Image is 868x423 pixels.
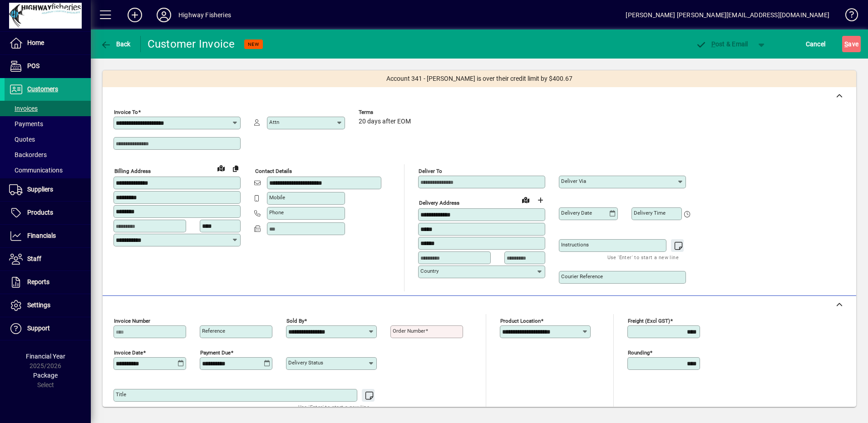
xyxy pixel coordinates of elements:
span: Financial Year [26,353,65,360]
div: Highway Fisheries [178,8,231,22]
mat-label: Product location [500,318,541,324]
a: Knowledge Base [838,2,857,31]
mat-hint: Use 'Enter' to start a new line [607,252,679,262]
a: View on map [518,192,533,207]
a: Quotes [5,132,91,147]
button: Cancel [804,36,828,52]
span: 20 days after EOM [359,118,411,125]
span: ave [844,37,858,51]
mat-label: Invoice number [114,318,150,324]
mat-hint: Use 'Enter' to start a new line [298,402,370,412]
mat-label: Title [116,391,126,398]
span: Package [33,372,58,379]
span: Invoices [9,105,38,112]
mat-label: Freight (excl GST) [628,318,670,324]
span: Cancel [806,37,826,51]
span: NEW [248,41,259,47]
a: Communications [5,162,91,178]
a: Products [5,202,91,224]
mat-label: Order number [393,328,425,334]
a: Support [5,317,91,340]
a: Staff [5,248,91,271]
app-page-header-button: Back [91,36,141,52]
mat-label: Deliver To [419,168,442,174]
mat-label: Invoice date [114,349,143,356]
button: Choose address [533,193,547,207]
button: Copy to Delivery address [228,161,243,176]
mat-label: Attn [269,119,279,125]
mat-label: Delivery status [288,359,323,366]
button: Profile [149,7,178,23]
mat-label: Phone [269,209,284,216]
a: Suppliers [5,178,91,201]
span: Products [27,209,53,216]
mat-label: Payment due [200,349,231,356]
span: Reports [27,278,49,285]
span: Payments [9,120,43,128]
span: Suppliers [27,186,53,193]
a: Backorders [5,147,91,162]
span: ost & Email [695,40,748,48]
mat-label: Mobile [269,194,285,201]
button: Add [120,7,149,23]
a: View on map [214,161,228,175]
mat-label: Sold by [286,318,304,324]
mat-label: Country [420,268,439,274]
span: Settings [27,301,50,309]
mat-label: Reference [202,328,225,334]
a: Settings [5,294,91,317]
button: Back [98,36,133,52]
mat-label: Courier Reference [561,273,603,280]
span: Staff [27,255,41,262]
a: Reports [5,271,91,294]
mat-label: Delivery date [561,210,592,216]
span: P [711,40,715,48]
div: [PERSON_NAME] [PERSON_NAME][EMAIL_ADDRESS][DOMAIN_NAME] [626,8,829,22]
mat-label: Rounding [628,349,650,356]
mat-label: Deliver via [561,178,586,184]
mat-label: Invoice To [114,109,138,115]
span: Support [27,325,50,332]
a: POS [5,55,91,78]
button: Save [842,36,861,52]
span: S [844,40,848,48]
span: Terms [359,109,413,115]
span: Backorders [9,151,47,158]
span: Communications [9,167,63,174]
span: Back [100,40,131,48]
span: Quotes [9,136,35,143]
a: Payments [5,116,91,132]
mat-label: Delivery time [634,210,666,216]
span: Home [27,39,44,46]
div: Customer Invoice [148,37,235,51]
span: Customers [27,85,58,93]
span: Financials [27,232,56,239]
span: POS [27,62,39,69]
a: Home [5,32,91,54]
mat-label: Instructions [561,241,589,248]
a: Invoices [5,101,91,116]
span: Account 341 - [PERSON_NAME] is over their credit limit by $400.67 [386,74,572,84]
button: Post & Email [691,36,753,52]
a: Financials [5,225,91,247]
